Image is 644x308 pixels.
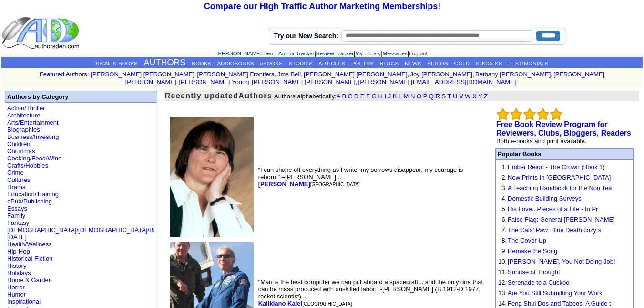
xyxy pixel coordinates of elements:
[360,93,365,100] a: E
[508,174,611,181] a: New Prints In [GEOGRAPHIC_DATA]
[498,246,499,246] img: shim.gif
[409,51,427,56] a: Log out
[238,92,272,100] b: Authors
[372,93,377,100] a: G
[7,198,52,205] a: ePub/Publishing
[497,108,509,120] img: bigemptystars.png
[501,163,507,170] font: 1.
[196,72,197,77] font: i
[384,93,386,100] a: I
[7,93,69,100] b: Authors by Category
[258,300,302,307] b: Kalikiano Kalei
[501,216,507,223] font: 6.
[429,93,434,100] a: Q
[459,93,463,100] a: V
[442,93,446,100] a: S
[498,183,499,183] img: shim.gif
[366,93,370,100] a: F
[7,269,31,276] a: Holidays
[1,16,82,50] img: logo_ad.gif
[417,93,421,100] a: O
[260,61,283,66] a: eBOOKS
[409,72,410,77] font: i
[258,181,310,188] a: [PERSON_NAME]
[501,226,507,234] font: 7.
[216,50,427,57] font: | | | |
[508,247,557,255] a: Remake the Song
[277,71,301,78] a: Jms Bell
[403,93,409,100] a: M
[7,183,26,191] a: Drama
[337,93,340,100] a: A
[508,195,582,202] a: Domestic Building Surveys
[7,234,27,241] a: [DATE]
[552,72,553,77] font: i
[399,93,402,100] a: L
[550,108,562,120] img: bigemptystars.png
[498,235,499,236] img: shim.gif
[358,78,516,85] a: [PERSON_NAME] [EMAIL_ADDRESS][DOMAIN_NAME]
[251,80,252,85] font: i
[508,226,601,234] a: The Cats' Paw: Blue Death cozy s
[7,119,59,126] a: Arts/Entertainment
[448,93,451,100] a: T
[7,205,27,212] a: Essays
[498,172,499,173] img: shim.gif
[501,184,507,191] font: 3.
[274,32,338,40] label: Try our New Search:
[7,112,40,119] a: Architecture
[7,176,30,183] a: Cultures
[7,169,24,176] a: Crime
[348,93,352,100] a: C
[508,237,546,244] a: The Cover Up
[537,108,549,120] img: bigemptystars.png
[501,205,507,212] font: 5.
[508,289,603,297] a: Are You Still Submitting Your Work
[498,289,507,297] font: 13.
[7,219,29,226] a: Fantasy
[472,93,477,100] a: X
[87,71,89,78] font: :
[498,256,499,257] img: shim.gif
[302,301,352,307] font: [GEOGRAPHIC_DATA]
[197,71,275,78] a: [PERSON_NAME] Frontiera
[475,71,551,78] a: Bethany [PERSON_NAME]
[427,61,448,66] a: VIDEOS
[523,108,536,120] img: bigemptystars.png
[303,72,304,77] font: i
[7,262,26,269] a: History
[423,93,427,100] a: P
[498,204,499,204] img: shim.gif
[498,267,499,267] img: shim.gif
[354,93,358,100] a: D
[167,105,334,114] iframe: fb:like Facebook Social Plugin
[7,155,61,162] a: Cooking/Food/Wine
[179,78,249,85] a: [PERSON_NAME] Young
[378,93,382,100] a: H
[91,71,194,78] a: [PERSON_NAME] [PERSON_NAME]
[7,140,30,148] a: Children
[7,276,52,284] a: Home & Garden
[383,51,408,56] a: Messages
[7,248,30,255] a: Hip-Hop
[498,268,507,276] font: 11.
[508,258,615,265] a: [PERSON_NAME], You Not Doing Job!
[498,225,499,225] img: shim.gif
[7,291,26,298] a: Humor
[351,61,374,66] a: POETRY
[508,300,611,307] a: Feng Shui Dos and Taboos: A Guide t
[289,61,313,66] a: STORIES
[498,193,499,194] img: shim.gif
[498,279,507,286] font: 12.
[252,78,355,85] a: [PERSON_NAME] [PERSON_NAME]
[498,298,499,299] img: shim.gif
[96,61,138,66] a: SIGNED BOOKS
[204,1,438,11] a: Compare our High Traffic Author Marketing Memberships
[7,255,52,262] a: Historical Fiction
[508,279,569,286] a: Serenade to a Cuckoo
[496,138,586,145] font: Both e-books and print available.
[496,120,631,137] a: Free Book Review Program for Reviewers, Clubs, Bloggers, Readers
[318,61,345,66] a: ARTICLES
